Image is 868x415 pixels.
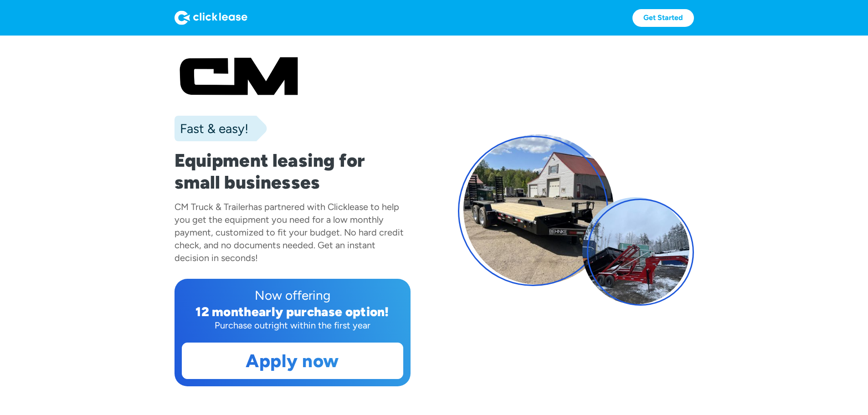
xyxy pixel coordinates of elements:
[175,201,404,263] div: has partnered with Clicklease to help you get the equipment you need for a low monthly payment, c...
[182,286,403,304] div: Now offering
[182,343,403,379] a: Apply now
[175,201,248,212] div: CM Truck & Trailer
[632,9,694,27] a: Get Started
[175,119,248,138] div: Fast & easy!
[175,10,247,25] img: Logo
[252,304,389,319] div: early purchase option!
[175,149,411,193] h1: Equipment leasing for small businesses
[182,319,403,332] div: Purchase outright within the first year
[195,304,252,319] div: 12 month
